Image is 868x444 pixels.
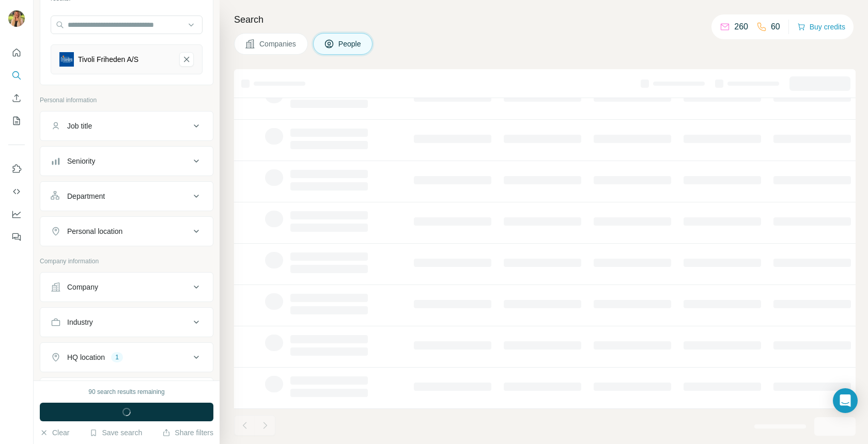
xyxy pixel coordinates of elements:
div: Department [67,191,105,201]
div: 90 search results remaining [88,387,164,397]
p: Company information [40,257,213,266]
button: Annual revenue ($) [40,380,213,405]
button: Save search [89,427,142,438]
button: Job title [40,114,213,138]
button: Tivoli Friheden A/S-remove-button [179,52,194,67]
button: Department [40,184,213,209]
button: Enrich CSV [8,89,25,107]
button: Dashboard [8,205,25,224]
div: Job title [67,121,92,131]
button: Feedback [8,228,25,246]
span: Companies [259,39,297,49]
button: Company [40,275,213,299]
button: Clear [40,427,69,438]
button: Quick start [8,43,25,62]
button: Search [8,66,25,85]
div: Company [67,282,98,292]
button: Buy credits [797,20,845,34]
button: Use Surfe API [8,182,25,201]
div: Tivoli Friheden A/S [78,54,138,65]
p: 260 [734,21,748,33]
img: Avatar [8,10,25,27]
button: Use Surfe on LinkedIn [8,160,25,178]
span: People [338,39,362,49]
div: Open Intercom Messenger [833,388,858,413]
p: Personal information [40,96,213,105]
div: 1 [111,353,123,362]
button: My lists [8,112,25,130]
p: 60 [771,21,780,33]
button: Industry [40,310,213,335]
div: HQ location [67,352,105,362]
img: Tivoli Friheden A/S-logo [59,52,74,67]
div: Personal location [67,226,122,236]
button: Share filters [162,427,213,438]
div: Industry [67,317,93,327]
h4: Search [234,12,856,27]
button: HQ location1 [40,345,213,370]
div: Seniority [67,156,95,166]
button: Personal location [40,219,213,244]
button: Seniority [40,149,213,173]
